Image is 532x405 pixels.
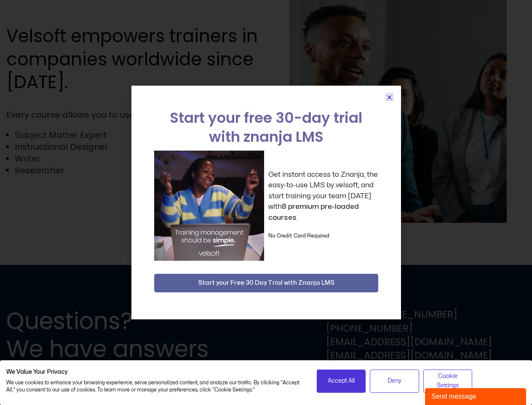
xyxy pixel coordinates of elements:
[423,370,473,393] button: Adjust cookie preferences
[6,368,304,376] h2: We Value Your Privacy
[386,94,393,100] a: Close
[268,233,329,238] strong: No Credit Card Required
[388,376,401,386] span: Deny
[268,203,359,221] strong: 8 premium pre-loaded courses
[317,370,366,393] button: Accept all cookies
[154,151,264,261] img: a woman sitting at her laptop dancing
[154,274,378,292] button: Start your Free 30 Day Trial with Znanja LMS
[429,372,467,391] span: Cookie Settings
[154,108,378,146] h2: Start your free 30-day trial with znanja LMS
[198,278,334,288] span: Start your Free 30 Day Trial with Znanja LMS
[425,386,528,405] iframe: chat widget
[6,379,304,394] p: We use cookies to enhance your browsing experience, serve personalized content, and analyze our t...
[268,169,378,223] p: Get instant access to Znanja, the easy-to-use LMS by velsoft, and start training your team [DATE]...
[370,370,419,393] button: Deny all cookies
[328,376,355,386] span: Accept All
